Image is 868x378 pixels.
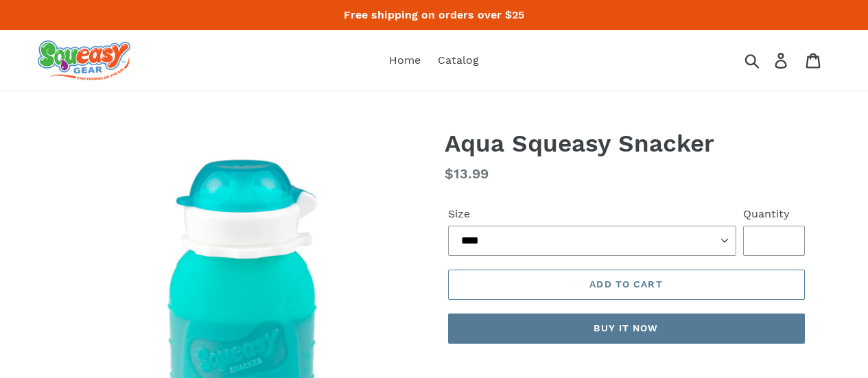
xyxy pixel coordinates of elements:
[382,50,427,71] a: Home
[589,279,662,290] span: Add to cart
[448,270,805,300] button: Add to cart
[445,129,808,158] h1: Aqua Squeasy Snacker
[38,40,130,80] img: squeasy gear snacker portable food pouch
[431,50,486,71] a: Catalog
[445,165,489,182] span: $13.99
[448,206,736,222] label: Size
[438,54,479,67] span: Catalog
[743,206,805,222] label: Quantity
[389,54,421,67] span: Home
[448,314,805,344] button: Buy it now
